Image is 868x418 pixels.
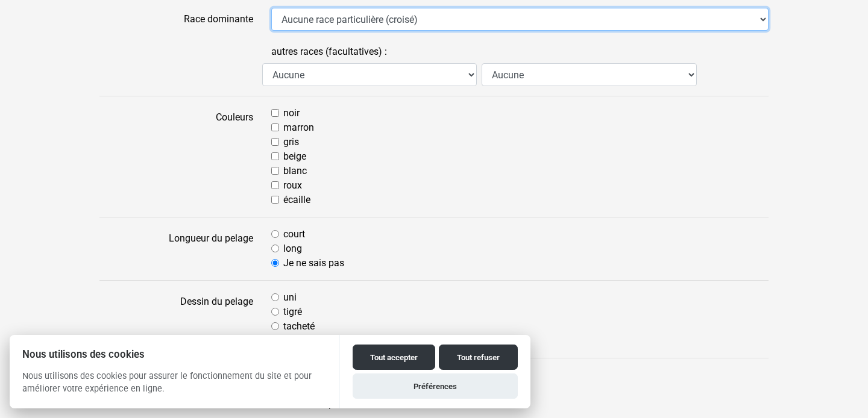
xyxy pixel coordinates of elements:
button: Tout accepter [353,345,435,370]
label: noir [283,106,300,120]
label: beige [283,149,306,164]
label: tacheté [283,319,315,334]
label: tigré [283,305,302,319]
label: marron [283,120,314,135]
label: Longueur du pelage [90,227,262,270]
h2: Nous utilisons des cookies [10,349,339,360]
label: autres races (facultatives) : [271,40,387,63]
label: Race dominante [90,8,262,31]
input: court [271,230,279,238]
input: tigré [271,308,279,316]
label: Je ne sais pas [283,256,344,270]
label: roux [283,178,302,193]
input: uni [271,293,279,301]
label: Je ne sais pas [283,334,344,348]
label: Couleurs [90,106,262,207]
label: long [283,242,302,256]
input: Je ne sais pas [271,259,279,267]
p: Nous utilisons des cookies pour assurer le fonctionnement du site et pour améliorer votre expérie... [10,370,339,405]
label: uni [283,290,297,305]
label: écaille [283,193,310,207]
input: long [271,245,279,252]
label: court [283,227,305,242]
button: Préférences [353,373,518,399]
label: gris [283,135,299,149]
label: blanc [283,164,307,178]
input: tacheté [271,322,279,330]
label: Dessin du pelage [90,290,262,348]
button: Tout refuser [439,345,518,370]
